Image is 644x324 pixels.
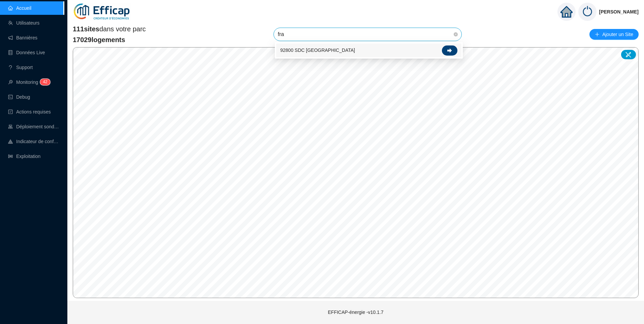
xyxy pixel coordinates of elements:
[8,65,33,70] a: questionSupport
[599,1,639,23] span: [PERSON_NAME]
[589,29,639,40] button: Ajouter un Site
[8,139,59,144] a: heat-mapIndicateur de confort
[328,310,384,315] span: EFFICAP-énergie - v10.1.7
[45,79,47,84] span: 2
[43,79,45,84] span: 4
[73,25,99,33] span: 111 sites
[8,20,39,26] a: teamUtilisateurs
[454,32,458,36] span: close-circle
[602,30,633,39] span: Ajouter un Site
[8,35,37,40] a: notificationBannières
[73,35,146,44] span: 17029 logements
[8,124,59,129] a: clusterDéploiement sondes
[8,50,45,55] a: databaseDonnées Live
[595,32,600,37] span: plus
[8,109,13,114] span: check-square
[16,109,51,115] span: Actions requises
[560,6,573,18] span: home
[73,47,638,298] canvas: Map
[8,94,30,100] a: codeDebug
[8,79,48,85] a: monitorMonitoring42
[73,24,146,34] span: dans votre parc
[280,47,355,54] span: 92800 SDC [GEOGRAPHIC_DATA]
[8,5,31,11] a: homeAccueil
[578,3,597,21] img: power
[276,43,461,57] div: 92800 SDC Le France
[40,79,50,85] sup: 42
[8,154,40,159] a: slidersExploitation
